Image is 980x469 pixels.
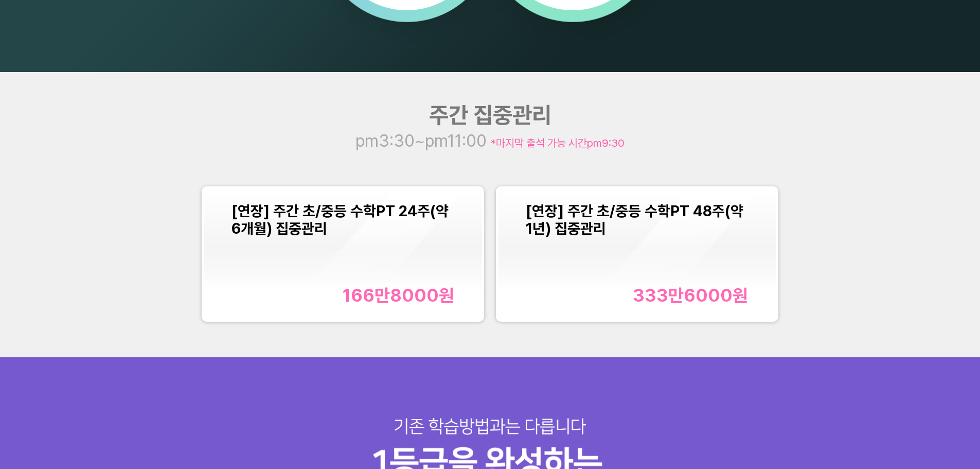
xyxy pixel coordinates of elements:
[526,202,743,237] span: [연장] 주간 초/중등 수학PT 48주(약 1년) 집중관리
[633,285,748,306] div: 333만6000 원
[491,136,625,149] span: *마지막 출석 가능 시간 pm9:30
[355,131,491,151] span: pm3:30~pm11:00
[231,202,449,237] span: [연장] 주간 초/중등 수학PT 24주(약 6개월) 집중관리
[429,101,551,129] span: 주간 집중관리
[343,285,454,306] div: 166만8000 원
